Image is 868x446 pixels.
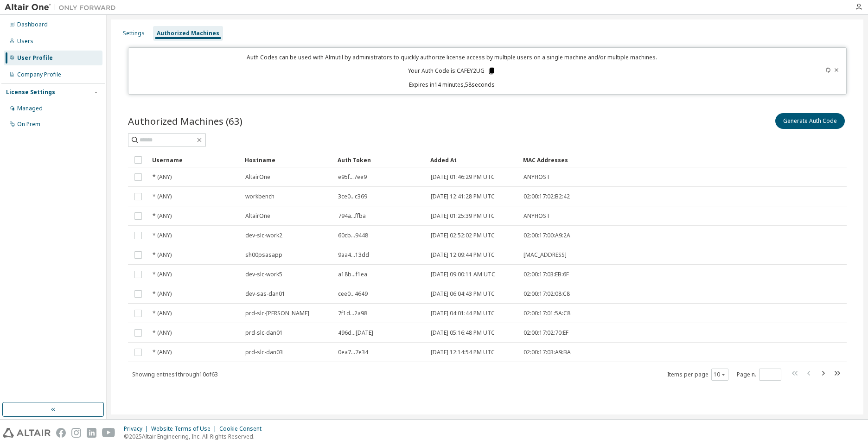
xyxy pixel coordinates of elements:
[523,329,568,337] span: 02:00:17:02:70:EF
[6,89,55,96] div: License Settings
[124,433,267,440] p: © 2025 Altair Engineering, Inc. All Rights Reserved.
[102,428,115,438] img: youtube.svg
[667,369,728,381] span: Items per page
[523,349,571,356] span: 02:00:17:03:A9:BA
[245,212,270,220] span: AltairOne
[123,30,145,37] div: Settings
[338,329,373,337] span: 496d...[DATE]
[153,173,172,181] span: * (ANY)
[219,425,267,433] div: Cookie Consent
[153,271,172,278] span: * (ANY)
[338,232,368,239] span: 60cb...9448
[245,232,282,239] span: dev-slc-work2
[132,370,218,378] span: Showing entries 1 through 10 of 63
[3,428,51,438] img: altair_logo.svg
[245,153,330,167] div: Hostname
[431,349,495,356] span: [DATE] 12:14:54 PM UTC
[523,212,550,220] span: ANYHOST
[124,425,151,433] div: Privacy
[431,271,495,278] span: [DATE] 09:00:11 AM UTC
[338,153,423,167] div: Auth Token
[153,251,172,259] span: * (ANY)
[523,271,569,278] span: 02:00:17:03:EB:6F
[523,173,550,181] span: ANYHOST
[338,251,369,259] span: 9aa4...13dd
[737,369,781,381] span: Page n.
[523,232,570,239] span: 02:00:17:00:A9:2A
[245,349,283,356] span: prd-slc-dan03
[338,310,367,317] span: 7f1d...2a98
[17,105,43,112] div: Managed
[245,173,270,181] span: AltairOne
[17,71,61,78] div: Company Profile
[430,153,516,167] div: Added At
[56,428,66,438] img: facebook.svg
[152,153,237,167] div: Username
[153,290,172,298] span: * (ANY)
[338,290,368,298] span: cee0...4649
[523,153,749,167] div: MAC Addresses
[157,30,219,37] div: Authorized Machines
[523,193,570,200] span: 02:00:17:02:B2:42
[338,212,366,220] span: 794a...ffba
[714,371,726,378] button: 10
[431,310,495,317] span: [DATE] 04:01:44 PM UTC
[245,251,282,259] span: sh00psasapp
[87,428,96,438] img: linkedin.svg
[17,21,48,28] div: Dashboard
[431,193,495,200] span: [DATE] 12:41:28 PM UTC
[153,329,172,337] span: * (ANY)
[245,310,309,317] span: prd-slc-[PERSON_NAME]
[338,193,367,200] span: 3ce0...c369
[523,251,567,259] span: [MAC_ADDRESS]
[153,310,172,317] span: * (ANY)
[153,212,172,220] span: * (ANY)
[151,425,219,433] div: Website Terms of Use
[17,38,33,45] div: Users
[431,251,495,259] span: [DATE] 12:09:44 PM UTC
[245,290,285,298] span: dev-sas-dan01
[134,81,770,89] p: Expires in 14 minutes, 58 seconds
[431,329,495,337] span: [DATE] 05:16:48 PM UTC
[245,271,282,278] span: dev-slc-work5
[523,290,570,298] span: 02:00:17:02:08:C8
[431,290,495,298] span: [DATE] 06:04:43 PM UTC
[408,67,496,75] p: Your Auth Code is: CAFEY2UG
[431,173,495,181] span: [DATE] 01:46:29 PM UTC
[338,271,367,278] span: a18b...f1ea
[17,121,40,128] div: On Prem
[775,113,845,129] button: Generate Auth Code
[71,428,81,438] img: instagram.svg
[17,54,53,62] div: User Profile
[338,173,367,181] span: e95f...7ee9
[128,115,243,127] span: Authorized Machines (63)
[431,232,495,239] span: [DATE] 02:52:02 PM UTC
[153,193,172,200] span: * (ANY)
[153,232,172,239] span: * (ANY)
[245,329,283,337] span: prd-slc-dan01
[431,212,495,220] span: [DATE] 01:25:39 PM UTC
[5,3,121,12] img: Altair One
[338,349,368,356] span: 0ea7...7e34
[153,349,172,356] span: * (ANY)
[245,193,274,200] span: workbench
[134,53,770,61] p: Auth Codes can be used with Almutil by administrators to quickly authorize license access by mult...
[523,310,570,317] span: 02:00:17:01:5A:C8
